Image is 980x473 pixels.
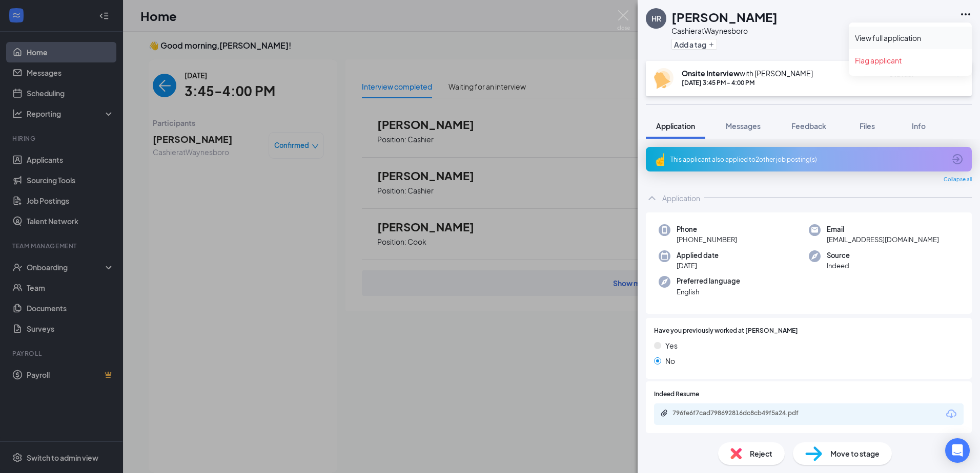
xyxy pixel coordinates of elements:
span: No [665,355,675,367]
span: Reject [750,448,772,459]
a: View full application [855,33,966,43]
span: Have you previously worked at [PERSON_NAME] [654,326,798,336]
svg: Plus [708,41,714,48]
span: Indeed Resume [654,390,699,399]
svg: Download [945,408,957,420]
span: Info [912,121,926,131]
span: Application [656,121,695,131]
svg: Paperclip [660,409,668,417]
span: Move to stage [830,448,880,459]
div: Application [662,193,700,203]
h1: [PERSON_NAME] [671,8,778,26]
span: Applied date [677,250,719,261]
svg: ChevronUp [646,192,658,204]
b: Onsite Interview [682,69,740,78]
div: Open Intercom Messenger [945,438,970,463]
a: Paperclip796fe6f7cad798692816dc8cb49f5a24.pdf [660,409,826,419]
div: with [PERSON_NAME] [682,68,813,78]
button: PlusAdd a tag [671,39,717,50]
span: [PHONE_NUMBER] [677,234,737,245]
div: Cashier at Waynesboro [671,26,778,36]
span: Files [860,121,875,131]
span: Preferred language [677,276,740,286]
span: [DATE] [677,261,719,271]
span: Messages [726,121,761,131]
span: Collapse all [944,176,972,184]
div: 796fe6f7cad798692816dc8cb49f5a24.pdf [672,409,816,417]
span: Email [827,224,939,234]
svg: Ellipses [959,8,972,20]
span: Feedback [791,121,826,131]
div: HR [651,13,661,24]
div: [DATE] 3:45 PM - 4:00 PM [682,78,813,87]
span: [EMAIL_ADDRESS][DOMAIN_NAME] [827,234,939,245]
span: Yes [665,340,678,351]
svg: ArrowCircle [951,153,964,165]
span: Source [827,250,850,261]
span: Indeed [827,261,850,271]
span: English [677,287,740,297]
span: Phone [677,224,737,234]
div: This applicant also applied to 2 other job posting(s) [670,155,945,164]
